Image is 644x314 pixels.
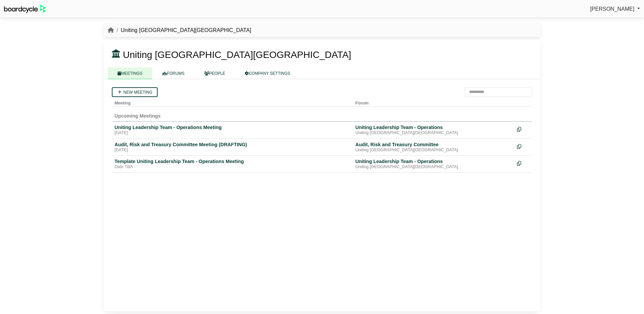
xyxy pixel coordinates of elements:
[115,158,350,170] a: Template Uniting Leadership Team - Operations Meeting Date TBA
[355,158,512,170] a: Uniting Leadership Team - Operations Uniting [GEOGRAPHIC_DATA][GEOGRAPHIC_DATA]
[355,124,512,130] div: Uniting Leadership Team - Operations
[112,87,158,97] a: New meeting
[355,124,512,136] a: Uniting Leadership Team - Operations Uniting [GEOGRAPHIC_DATA][GEOGRAPHIC_DATA]
[123,50,351,60] span: Uniting [GEOGRAPHIC_DATA][GEOGRAPHIC_DATA]
[115,124,350,136] a: Uniting Leadership Team - Operations Meeting [DATE]
[115,142,350,153] a: Audit, Risk and Treasury Committee Meeting (DRAFTING) [DATE]
[108,26,251,35] nav: breadcrumb
[115,158,350,164] div: Template Uniting Leadership Team - Operations Meeting
[115,164,350,170] div: Date TBA
[114,26,251,35] li: Uniting [GEOGRAPHIC_DATA][GEOGRAPHIC_DATA]
[590,6,635,12] span: [PERSON_NAME]
[590,5,640,13] a: [PERSON_NAME]
[517,158,529,167] div: Make a copy
[355,148,512,153] div: Uniting [GEOGRAPHIC_DATA][GEOGRAPHIC_DATA]
[353,97,514,107] th: Forum
[115,130,350,136] div: [DATE]
[355,164,512,170] div: Uniting [GEOGRAPHIC_DATA][GEOGRAPHIC_DATA]
[152,67,194,79] a: FORUMS
[355,142,512,148] div: Audit, Risk and Treasury Committee
[517,124,529,133] div: Make a copy
[112,97,353,107] th: Meeting
[235,67,300,79] a: COMPANY SETTINGS
[355,158,512,164] div: Uniting Leadership Team - Operations
[355,130,512,136] div: Uniting [GEOGRAPHIC_DATA][GEOGRAPHIC_DATA]
[517,142,529,151] div: Make a copy
[115,142,350,148] div: Audit, Risk and Treasury Committee Meeting (DRAFTING)
[108,67,152,79] a: MEETINGS
[4,5,46,13] img: BoardcycleBlackGreen-aaafeed430059cb809a45853b8cf6d952af9d84e6e89e1f1685b34bfd5cb7d64.svg
[194,67,235,79] a: PEOPLE
[355,142,512,153] a: Audit, Risk and Treasury Committee Uniting [GEOGRAPHIC_DATA][GEOGRAPHIC_DATA]
[115,124,350,130] div: Uniting Leadership Team - Operations Meeting
[112,106,532,121] td: Upcoming Meetings
[115,148,350,153] div: [DATE]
